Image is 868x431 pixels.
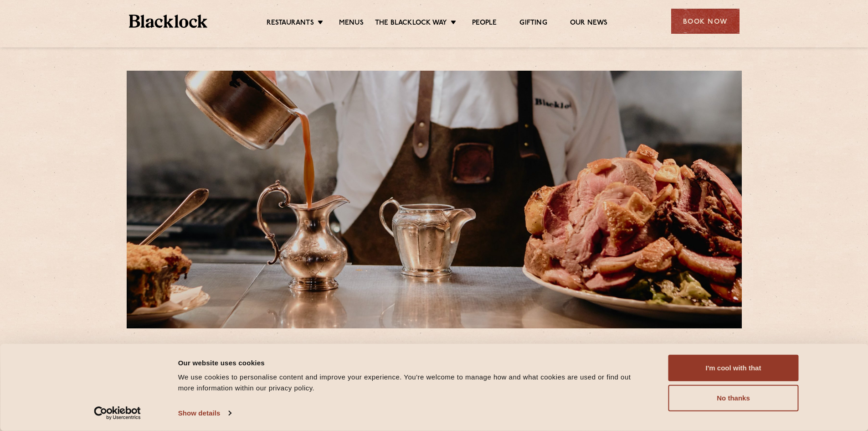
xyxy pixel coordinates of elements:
[77,406,157,420] a: Usercentrics Cookiebot - opens in a new window
[178,357,648,368] div: Our website uses cookies
[129,15,208,28] img: BL_Textured_Logo-footer-cropped.svg
[671,9,740,34] div: Book Now
[375,19,447,29] a: The Blacklock Way
[519,19,547,29] a: Gifting
[570,19,608,29] a: Our News
[178,372,648,394] div: We use cookies to personalise content and improve your experience. You're welcome to manage how a...
[668,385,799,411] button: No thanks
[178,406,231,420] a: Show details
[668,355,799,381] button: I'm cool with that
[267,19,314,29] a: Restaurants
[339,19,364,29] a: Menus
[472,19,497,29] a: People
